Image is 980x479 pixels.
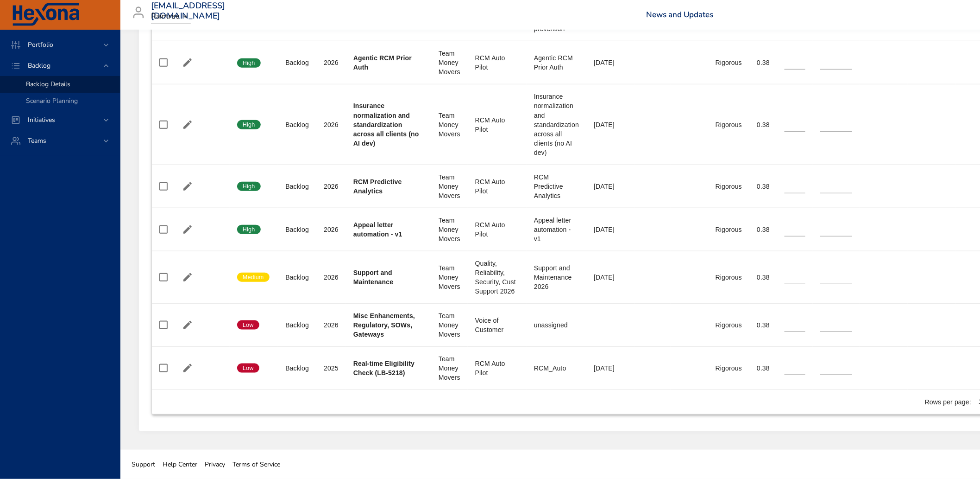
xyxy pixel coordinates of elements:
div: RCM Auto Pilot [475,359,519,377]
b: Insurance normalization and standardization across all clients (no AI dev) [353,102,419,147]
span: Low [237,364,259,372]
div: 2026 [324,320,339,330]
div: Rigorous [716,225,742,234]
div: Team Money Movers [439,263,460,291]
span: Teams [20,136,54,145]
div: 0.38 [757,273,770,282]
b: Appeal letter automation - v1 [353,221,402,238]
div: [DATE] [594,120,627,129]
div: Backlog [285,225,309,234]
b: RCM Predictive Analytics [353,178,402,195]
a: Terms of Service [229,454,284,475]
button: Edit Project Details [181,318,195,332]
span: Initiatives [20,115,63,124]
div: unassigned [534,320,579,330]
div: Voice of Customer [475,316,519,334]
div: 2026 [324,273,339,282]
div: Insurance normalization and standardization across all clients (no AI dev) [534,92,579,157]
div: [DATE] [594,182,627,191]
div: Team Money Movers [439,311,460,339]
div: [DATE] [594,364,627,373]
div: RCM_Auto [534,364,579,373]
div: 0.38 [757,182,770,191]
div: 0.38 [757,320,770,330]
span: High [237,182,261,191]
button: Edit Project Details [181,270,195,284]
div: Team Money Movers [439,172,460,200]
div: 2025 [324,364,339,373]
div: 0.38 [757,58,770,67]
div: Team Money Movers [439,49,460,77]
div: Backlog [285,58,309,67]
button: Edit Project Details [181,179,195,193]
span: Portfolio [20,40,61,49]
a: Privacy [201,454,229,475]
div: Support and Maintenance 2026 [534,263,579,291]
div: 0.38 [757,225,770,234]
h3: [EMAIL_ADDRESS][DOMAIN_NAME] [151,1,226,21]
div: Backlog [285,182,309,191]
span: High [237,225,261,234]
span: Low [237,321,259,329]
div: Rigorous [716,364,742,373]
div: [DATE] [594,273,627,282]
div: 0.38 [757,120,770,129]
div: Rigorous [716,58,742,67]
div: Rigorous [716,120,742,129]
div: Rigorous [716,273,742,282]
div: 2026 [324,58,339,67]
div: Team Money Movers [439,111,460,139]
div: Team Money Movers [439,216,460,243]
span: Support [132,460,155,469]
div: [DATE] [594,58,627,67]
div: 2026 [324,182,339,191]
span: Terms of Service [232,460,280,469]
span: High [237,121,261,129]
a: News and Updates [646,9,713,20]
b: Misc Enhancments, Regulatory, SOWs, Gateways [353,312,415,338]
div: Backlog [285,120,309,129]
b: Support and Maintenance [353,269,393,286]
div: Quality, Reliability, Security, Cust Support 2026 [475,259,519,296]
button: Edit Project Details [181,223,195,236]
div: Rigorous [716,320,742,330]
p: Rows per page: [925,397,971,407]
span: Scenario Planning [26,96,78,105]
div: Backlog [285,364,309,373]
span: Privacy [205,460,225,469]
span: Medium [237,273,270,281]
div: 2026 [324,225,339,234]
img: Hexona [11,3,81,26]
button: Edit Project Details [181,361,195,375]
div: Raintree [151,9,191,24]
span: Backlog Details [26,80,70,89]
button: Edit Project Details [181,118,195,132]
b: Real-time Eligibility Check (LB-5218) [353,360,415,377]
div: RCM Auto Pilot [475,177,519,196]
div: RCM Auto Pilot [475,115,519,134]
span: Backlog [20,61,58,70]
div: Rigorous [716,182,742,191]
span: High [237,59,261,67]
div: Team Money Movers [439,354,460,382]
div: RCM Predictive Analytics [534,172,579,200]
span: Help Center [163,460,197,469]
div: RCM Auto Pilot [475,53,519,72]
div: [DATE] [594,225,627,234]
b: Agentic RCM Prior Auth [353,54,412,71]
div: Agentic RCM Prior Auth [534,53,579,72]
a: Help Center [159,454,201,475]
div: RCM Auto Pilot [475,220,519,239]
a: Support [128,454,159,475]
div: 2026 [324,120,339,129]
div: Backlog [285,273,309,282]
div: Backlog [285,320,309,330]
div: Appeal letter automation - v1 [534,216,579,243]
button: Edit Project Details [181,56,195,70]
div: 0.38 [757,364,770,373]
